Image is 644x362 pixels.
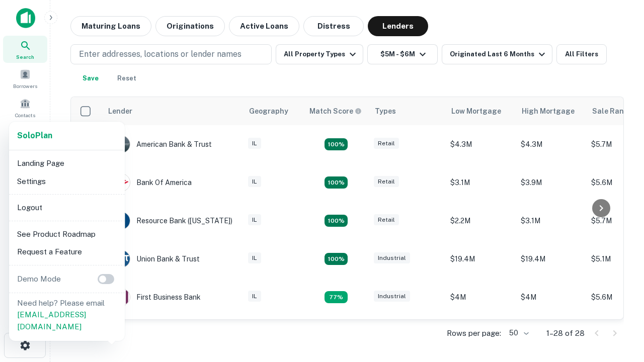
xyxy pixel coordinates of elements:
p: Need help? Please email [17,297,117,333]
iframe: Chat Widget [594,282,644,330]
li: See Product Roadmap [13,225,121,243]
p: Demo Mode [13,273,65,285]
li: Landing Page [13,154,121,172]
strong: Solo Plan [17,131,52,140]
li: Settings [13,172,121,191]
li: Request a Feature [13,243,121,261]
li: Logout [13,199,121,217]
a: [EMAIL_ADDRESS][DOMAIN_NAME] [17,310,86,331]
a: SoloPlan [17,130,52,142]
